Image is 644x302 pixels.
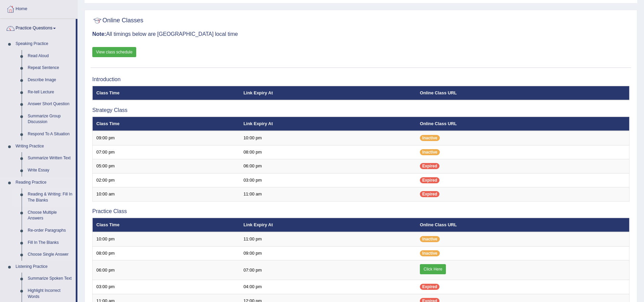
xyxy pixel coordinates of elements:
td: 06:00 pm [93,260,240,280]
td: 09:00 pm [93,131,240,145]
td: 03:00 pm [93,280,240,294]
td: 08:00 pm [240,145,416,159]
b: Note: [92,31,106,37]
a: Re-tell Lecture [25,86,76,98]
span: Expired [420,284,439,290]
a: Re-order Paragraphs [25,225,76,237]
a: Describe Image [25,74,76,86]
a: Answer Short Question [25,98,76,110]
a: Fill In The Blanks [25,237,76,249]
span: Expired [420,177,439,183]
h3: Practice Class [92,208,629,214]
th: Link Expiry At [240,117,416,131]
span: Expired [420,163,439,169]
td: 11:00 am [240,187,416,202]
span: Inactive [420,149,440,155]
a: Write Essay [25,164,76,177]
a: Writing Practice [13,140,76,153]
td: 04:00 pm [240,280,416,294]
a: View class schedule [92,47,136,57]
span: Expired [420,191,439,197]
td: 10:00 pm [240,131,416,145]
a: Reading Practice [13,177,76,189]
td: 05:00 pm [93,159,240,173]
h2: Online Classes [92,16,143,26]
a: Practice Questions [0,19,76,36]
td: 02:00 pm [93,173,240,187]
th: Class Time [93,86,240,100]
td: 11:00 pm [240,232,416,246]
a: Choose Single Answer [25,249,76,261]
th: Class Time [93,218,240,232]
span: Inactive [420,135,440,141]
td: 07:00 pm [240,260,416,280]
a: Repeat Sentence [25,62,76,74]
a: Read Aloud [25,50,76,62]
th: Link Expiry At [240,218,416,232]
h3: Strategy Class [92,107,629,113]
th: Class Time [93,117,240,131]
td: 03:00 pm [240,173,416,187]
th: Link Expiry At [240,86,416,100]
h3: All timings below are [GEOGRAPHIC_DATA] local time [92,31,629,37]
td: 07:00 pm [93,145,240,159]
a: Speaking Practice [13,38,76,50]
td: 10:00 pm [93,232,240,246]
a: Choose Multiple Answers [25,207,76,225]
a: Respond To A Situation [25,128,76,140]
td: 09:00 pm [240,246,416,260]
th: Online Class URL [416,117,629,131]
th: Online Class URL [416,218,629,232]
a: Listening Practice [13,261,76,273]
span: Inactive [420,250,440,256]
a: Summarize Written Text [25,152,76,164]
a: Click Here [420,264,446,274]
h3: Introduction [92,76,629,83]
span: Inactive [420,236,440,242]
a: Reading & Writing: Fill In The Blanks [25,188,76,206]
th: Online Class URL [416,86,629,100]
td: 08:00 pm [93,246,240,260]
td: 10:00 am [93,187,240,202]
a: Summarize Group Discussion [25,110,76,128]
a: Summarize Spoken Text [25,273,76,285]
td: 06:00 pm [240,159,416,173]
